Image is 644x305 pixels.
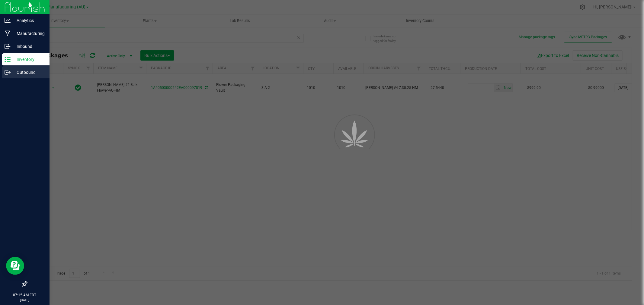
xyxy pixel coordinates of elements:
[5,56,11,62] inline-svg: Inventory
[11,30,47,37] p: Manufacturing
[11,43,47,50] p: Inbound
[6,257,24,275] iframe: Resource center
[5,17,11,24] inline-svg: Analytics
[11,17,47,24] p: Analytics
[5,30,11,36] inline-svg: Manufacturing
[11,56,47,63] p: Inventory
[5,43,11,49] inline-svg: Inbound
[3,292,47,298] p: 07:15 AM EDT
[11,69,47,76] p: Outbound
[5,69,11,75] inline-svg: Outbound
[3,298,47,302] p: [DATE]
